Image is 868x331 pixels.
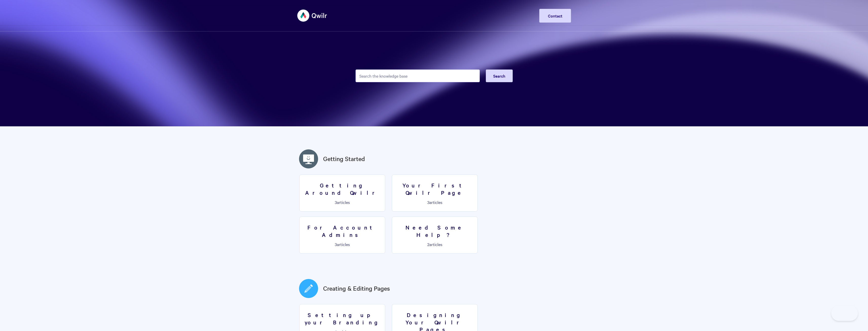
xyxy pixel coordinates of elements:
span: 3 [335,199,337,205]
a: Getting Started [323,154,365,163]
a: Contact [539,9,571,23]
a: Getting Around Qwilr 3articles [299,175,385,212]
a: Creating & Editing Pages [323,284,390,293]
span: 3 [427,199,429,205]
p: articles [395,242,474,247]
button: Search [486,69,513,82]
h3: Setting up your Branding [303,311,382,326]
h3: Getting Around Qwilr [303,182,382,196]
p: articles [395,200,474,204]
input: Search the knowledge base [356,69,480,82]
h3: For Account Admins [303,224,382,238]
a: For Account Admins 3articles [299,217,385,254]
iframe: Toggle Customer Support [831,306,858,321]
a: Need Some Help? 2articles [392,217,478,254]
p: articles [303,242,382,247]
span: Search [493,73,505,79]
span: 2 [427,241,429,247]
a: Your First Qwilr Page 3articles [392,175,478,212]
img: Qwilr Help Center [297,6,327,25]
h3: Your First Qwilr Page [395,182,474,196]
span: 3 [335,241,337,247]
p: articles [303,200,382,204]
h3: Need Some Help? [395,224,474,238]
